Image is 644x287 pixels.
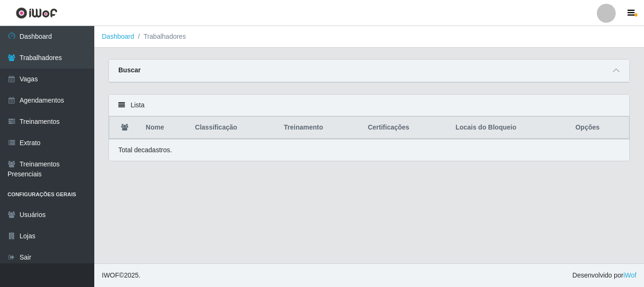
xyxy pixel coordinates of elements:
th: Classificação [190,117,279,139]
th: Treinamento [278,117,362,139]
li: Trabalhadores [134,32,186,42]
a: Dashboard [102,33,134,40]
div: Lista [109,95,629,116]
span: © 2025 . [102,270,140,280]
img: CoreUI Logo [16,7,58,19]
span: Desenvolvido por [572,270,636,280]
th: Certificações [362,117,450,139]
th: Opções [570,117,629,139]
span: IWOF [102,271,119,279]
strong: Buscar [118,66,140,74]
a: iWof [623,271,636,279]
nav: breadcrumb [94,26,644,48]
th: Nome [140,117,189,139]
th: Locais do Bloqueio [450,117,570,139]
p: Total de cadastros. [118,145,172,155]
